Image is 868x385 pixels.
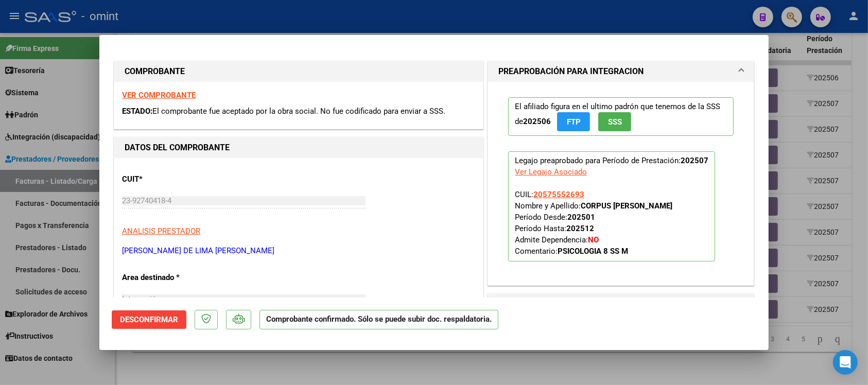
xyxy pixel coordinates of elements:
[122,91,196,100] a: VER COMPROBANTE
[588,235,599,244] strong: NO
[581,201,672,211] strong: CORPUS [PERSON_NAME]
[122,226,200,236] span: ANALISIS PRESTADOR
[515,166,587,178] div: Ver Legajo Asociado
[508,97,734,136] p: El afiliado figura en el ultimo padrón que tenemos de la SSS de
[533,190,584,199] span: 20575552693
[122,272,228,284] p: Area destinado *
[567,213,595,222] strong: 202501
[566,224,594,233] strong: 202512
[122,107,152,116] span: ESTADO:
[523,117,551,126] strong: 202506
[120,315,178,324] span: Desconfirmar
[498,65,644,78] h1: PREAPROBACIÓN PARA INTEGRACION
[508,151,715,261] p: Legajo preaprobado para Período de Prestación:
[598,112,631,131] button: SSS
[125,66,185,76] strong: COMPROBANTE
[833,350,858,375] div: Open Intercom Messenger
[122,294,161,304] span: Integración
[488,294,754,314] mat-expansion-panel-header: DOCUMENTACIÓN RESPALDATORIA
[488,61,754,82] mat-expansion-panel-header: PREAPROBACIÓN PARA INTEGRACION
[567,117,581,127] span: FTP
[152,107,445,116] span: El comprobante fue aceptado por la obra social. No fue codificado para enviar a SSS.
[259,310,498,330] p: Comprobante confirmado. Sólo se puede subir doc. respaldatoria.
[608,117,622,127] span: SSS
[488,82,754,285] div: PREAPROBACIÓN PARA INTEGRACION
[681,156,708,165] strong: 202507
[122,245,475,257] p: [PERSON_NAME] DE LIMA [PERSON_NAME]
[125,143,230,152] strong: DATOS DEL COMPROBANTE
[112,310,186,329] button: Desconfirmar
[557,112,590,131] button: FTP
[515,190,672,256] span: CUIL: Nombre y Apellido: Período Desde: Período Hasta: Admite Dependencia:
[515,247,628,256] span: Comentario:
[122,173,228,185] p: CUIT
[558,247,628,256] strong: PSICOLOGIA 8 SS M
